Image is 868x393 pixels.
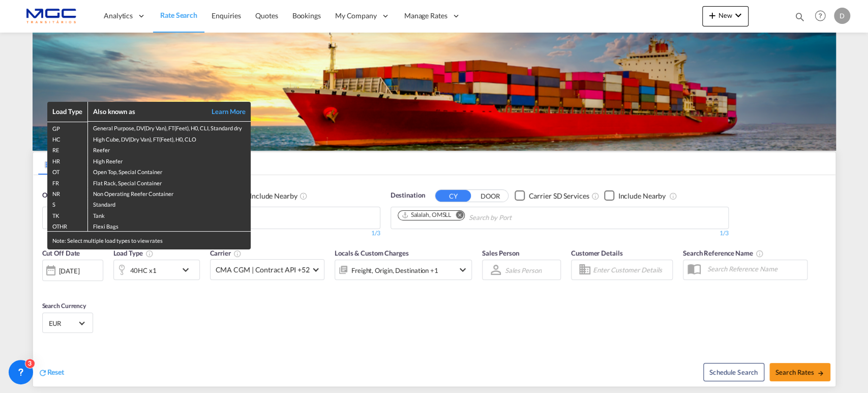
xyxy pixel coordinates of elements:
[88,177,251,187] td: Flat Rack, Special Container
[88,155,251,165] td: High Reefer
[47,144,88,154] td: RE
[88,133,251,144] td: High Cube, DV(Dry Van), FT(Feet), H0, CLO
[47,165,88,176] td: OT
[47,220,88,231] td: OTHR
[47,177,88,187] td: FR
[47,133,88,144] td: HC
[47,198,88,209] td: S
[200,107,246,116] a: Learn More
[88,198,251,209] td: Standard
[47,155,88,165] td: HR
[88,209,251,220] td: Tank
[88,122,251,133] td: General Purpose, DV(Dry Van), FT(Feet), H0, CLI, Standard dry
[47,209,88,220] td: TK
[93,107,200,116] div: Also known as
[88,144,251,154] td: Reefer
[88,165,251,176] td: Open Top, Special Container
[47,102,88,122] th: Load Type
[88,220,251,231] td: Flexi Bags
[47,122,88,133] td: GP
[88,187,251,198] td: Non Operating Reefer Container
[47,187,88,198] td: NR
[47,232,251,249] div: Note: Select multiple load types to view rates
